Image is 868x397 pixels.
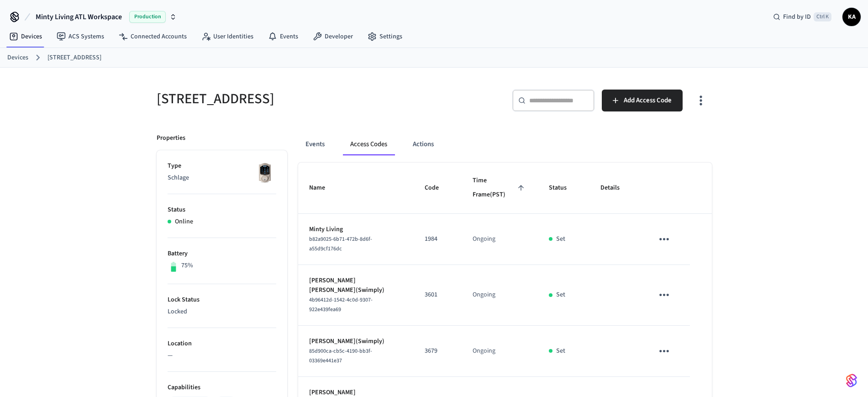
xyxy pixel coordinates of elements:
span: Minty Living ATL Workspace [36,11,122,22]
a: User Identities [194,28,261,45]
h5: [STREET_ADDRESS] [157,90,429,108]
img: SeamLogoGradient.69752ec5.svg [846,373,857,388]
a: ACS Systems [49,28,111,45]
a: Devices [7,53,28,63]
div: Find by IDCtrl K [766,9,839,25]
a: Events [261,28,305,45]
p: — [168,351,276,360]
span: KA [843,9,860,25]
span: Details [600,181,631,195]
p: 3679 [425,346,451,356]
span: 85d900ca-cb5c-4190-bb3f-03369e441e37 [309,347,372,365]
button: Access Codes [343,133,395,155]
p: Set [556,234,565,244]
p: Set [556,346,565,356]
p: Minty Living [309,225,403,234]
p: Locked [168,307,276,317]
p: Location [168,339,276,349]
p: [PERSON_NAME](Swimply) [309,337,403,346]
a: Developer [305,28,360,45]
span: Code [425,181,451,195]
span: Find by ID [783,12,811,21]
p: [PERSON_NAME] [PERSON_NAME](Swimply) [309,276,403,295]
p: Set [556,290,565,300]
a: Settings [360,28,410,45]
span: b82a9025-6b71-472b-8d6f-a55d9cf176dc [309,235,372,253]
p: 75% [181,261,193,270]
p: 1984 [425,234,451,244]
a: Connected Accounts [111,28,194,45]
span: Time Frame(PST) [473,174,527,202]
p: Lock Status [168,295,276,305]
a: [STREET_ADDRESS] [47,53,101,63]
p: Properties [157,133,185,143]
p: Schlage [168,173,276,183]
td: Ongoing [462,265,538,326]
span: Name [309,181,337,195]
img: Schlage Sense Smart Deadbolt with Camelot Trim, Front [253,161,276,184]
td: Ongoing [462,326,538,377]
a: Devices [2,28,49,45]
div: ant example [298,133,712,155]
p: Status [168,205,276,215]
span: 4b96412d-1542-4c0d-9307-922e439fea69 [309,296,373,313]
span: Ctrl K [814,12,831,21]
p: Battery [168,249,276,259]
span: Add Access Code [624,95,672,106]
span: Production [129,11,166,23]
td: Ongoing [462,214,538,265]
button: KA [842,8,861,26]
button: Events [298,133,332,155]
button: Add Access Code [602,90,683,111]
p: Type [168,161,276,171]
span: Status [549,181,579,195]
p: 3601 [425,290,451,300]
p: Online [175,217,193,227]
button: Actions [405,133,441,155]
p: Capabilities [168,383,276,392]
